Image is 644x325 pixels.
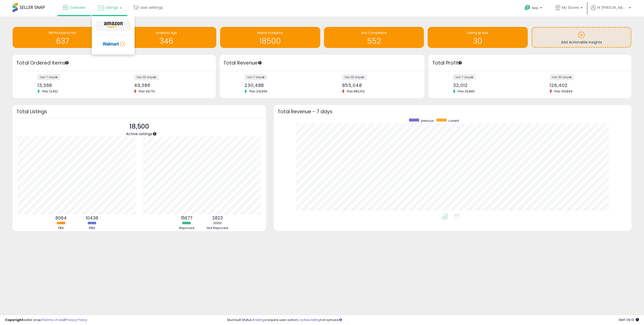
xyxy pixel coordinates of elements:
[172,226,202,231] div: Repriced
[245,83,318,88] div: 230,488
[597,5,627,10] span: Hi [PERSON_NAME]
[458,61,462,65] div: Tooltip anchor
[46,226,76,231] div: FBA
[55,215,67,221] b: 8064
[361,31,387,35] span: Non Competitive
[77,226,107,231] div: FBM
[69,5,86,10] span: Overview
[13,27,113,48] a: BB Price Below Min 637
[15,37,110,45] h1: 637
[49,31,76,35] span: BB Price Below Min
[532,6,539,10] span: Help
[37,74,60,80] label: last 7 days
[344,89,367,93] span: Prev: 882,152
[428,27,528,48] a: Selling @ Max 30
[455,89,477,93] span: Prev: 29,880
[37,83,110,88] div: 13,368
[65,61,69,65] div: Tooltip anchor
[86,215,98,221] b: 10436
[467,31,488,35] span: Selling @ Max
[136,89,157,93] span: Prev: 49,710
[520,1,547,16] a: Help
[421,119,434,123] span: previous
[156,31,177,35] span: Inventory Age
[220,27,320,48] a: Needs to Reprice 18500
[327,37,422,45] h1: 552
[324,27,424,48] a: Non Competitive 552
[552,89,575,93] span: Prev: 139,894
[40,89,60,93] span: Prev: 12,432
[119,37,214,45] h1: 346
[223,37,318,45] h1: 18500
[203,226,233,231] div: Not Repriced
[453,74,476,80] label: last 7 days
[532,28,631,47] a: Add Actionable Insights
[550,74,574,80] label: last 30 days
[453,83,526,88] div: 32,012
[181,215,192,221] b: 15677
[152,132,157,136] div: Tooltip anchor
[16,110,262,114] h3: Total Listings
[134,83,207,88] div: 49,386
[342,74,367,80] label: last 30 days
[223,60,421,67] h3: Total Revenue
[257,31,283,35] span: Needs to Reprice
[247,89,270,93] span: Prev: 219,996
[134,74,158,80] label: last 30 days
[430,37,525,45] h1: 30
[245,74,267,80] label: last 7 days
[277,110,628,114] h3: Total Revenue - 7 days
[105,5,118,10] span: Listings
[126,122,152,131] p: 18,500
[342,83,416,88] div: 855,048
[16,60,212,67] h3: Total Ordered Items
[258,61,262,65] div: Tooltip anchor
[126,131,152,136] span: Active Listings
[524,5,531,11] i: Get Help
[448,119,459,123] span: current
[550,83,623,88] div: 126,402
[432,60,628,67] h3: Total Profit
[212,215,223,221] b: 2823
[116,27,217,48] a: Inventory Age 346
[562,5,579,10] span: My Stores
[591,5,631,16] a: Hi [PERSON_NAME]
[561,40,602,45] span: Add Actionable Insights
